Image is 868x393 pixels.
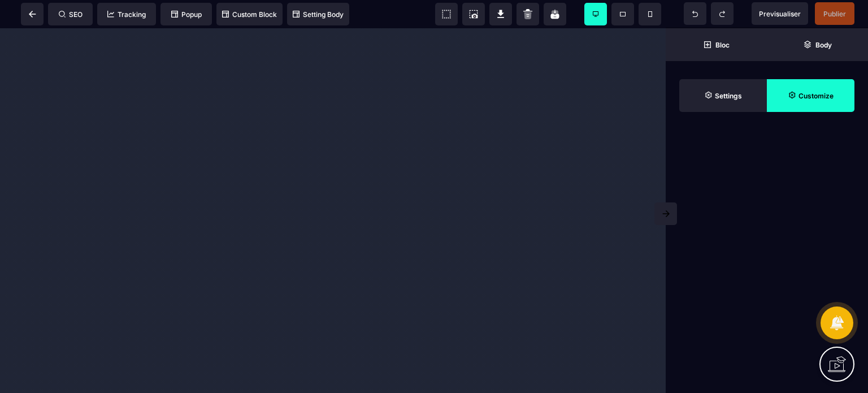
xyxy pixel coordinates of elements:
span: Tracking [107,10,146,19]
span: Setting Body [293,10,344,19]
strong: Customize [798,92,834,100]
span: Open Blocks [666,28,767,61]
span: Previsualiser [759,10,801,18]
span: Settings [679,79,767,112]
strong: Body [815,41,832,49]
span: Screenshot [462,3,485,25]
span: Publier [823,10,846,18]
strong: Settings [715,92,742,100]
span: Preview [752,2,808,25]
strong: Bloc [715,41,730,49]
span: View components [435,3,458,25]
span: Custom Block [222,10,277,19]
span: Open Style Manager [767,79,854,112]
span: Popup [171,10,202,19]
span: Open Layer Manager [767,28,868,61]
span: SEO [59,10,83,19]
